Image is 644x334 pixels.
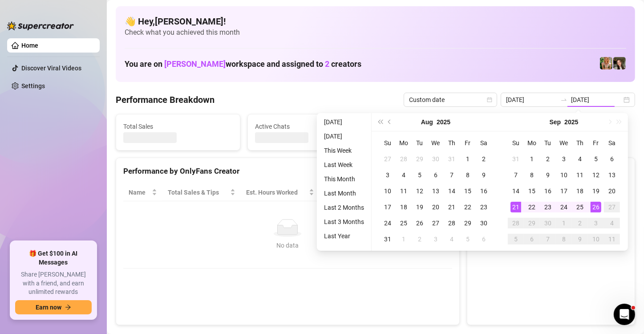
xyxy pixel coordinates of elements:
span: Total Sales & Tips [168,187,228,197]
span: Chat Conversion [384,187,439,197]
span: arrow-right [65,304,71,310]
button: Earn nowarrow-right [15,300,92,314]
span: Share [PERSON_NAME] with a friend, and earn unlimited rewards [15,270,92,297]
span: Name [129,187,150,197]
h4: Performance Breakdown [116,94,215,106]
span: Total Sales [123,122,233,131]
input: Start date [506,95,557,105]
span: Check what you achieved this month [125,28,626,37]
th: Total Sales & Tips [162,184,241,201]
span: Custom date [409,93,492,106]
img: Willow [600,57,612,69]
span: Earn now [36,304,61,311]
span: to [560,96,567,103]
span: Messages Sent [387,122,496,131]
h1: You are on workspace and assigned to creators [125,59,361,69]
img: logo-BBDzfeDw.svg [7,21,74,30]
img: Lily [613,57,626,69]
span: 🎁 Get $100 in AI Messages [15,249,92,267]
iframe: Intercom live chat [614,304,635,325]
a: Settings [21,82,45,90]
span: Sales / Hour [325,187,367,197]
span: [PERSON_NAME] [164,59,226,69]
div: No data [132,240,443,250]
span: 2 [325,59,329,69]
h4: 👋 Hey, [PERSON_NAME] ! [125,15,626,28]
th: Chat Conversion [379,184,452,201]
span: calendar [487,97,492,102]
a: Discover Viral Videos [21,65,81,72]
span: swap-right [560,96,567,103]
div: Performance by OnlyFans Creator [123,165,452,177]
input: End date [571,95,622,105]
span: Active Chats [255,122,365,131]
div: Sales by OnlyFans Creator [474,165,628,177]
th: Sales / Hour [320,184,379,201]
th: Name [123,184,162,201]
div: Est. Hours Worked [246,187,307,197]
a: Home [21,42,38,49]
